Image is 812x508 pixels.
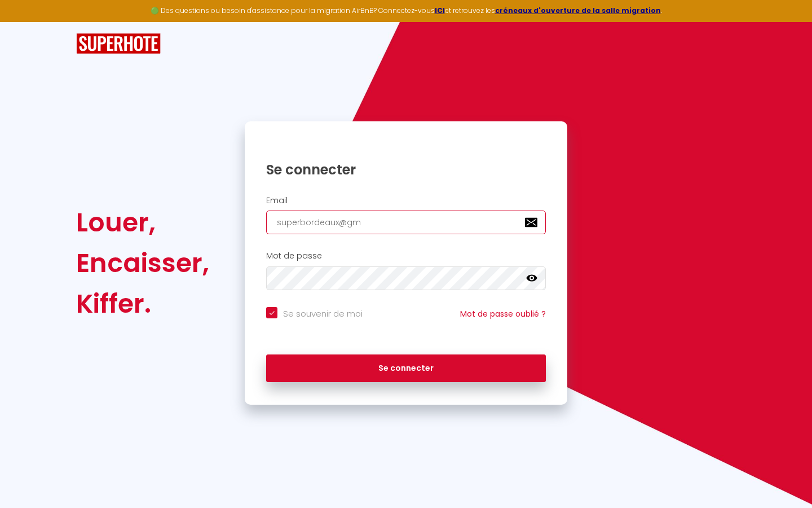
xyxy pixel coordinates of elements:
[435,6,445,15] a: ICI
[460,308,546,319] a: Mot de passe oublié ?
[76,33,161,54] img: SuperHote logo
[266,251,546,261] h2: Mot de passe
[76,243,209,283] div: Encaisser,
[266,211,546,234] input: Ton Email
[76,202,209,243] div: Louer,
[76,283,209,324] div: Kiffer.
[266,196,546,205] h2: Email
[266,354,546,383] button: Se connecter
[266,161,546,178] h1: Se connecter
[9,5,43,38] button: Ouvrir le widget de chat LiveChat
[495,6,661,15] a: créneaux d'ouverture de la salle migration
